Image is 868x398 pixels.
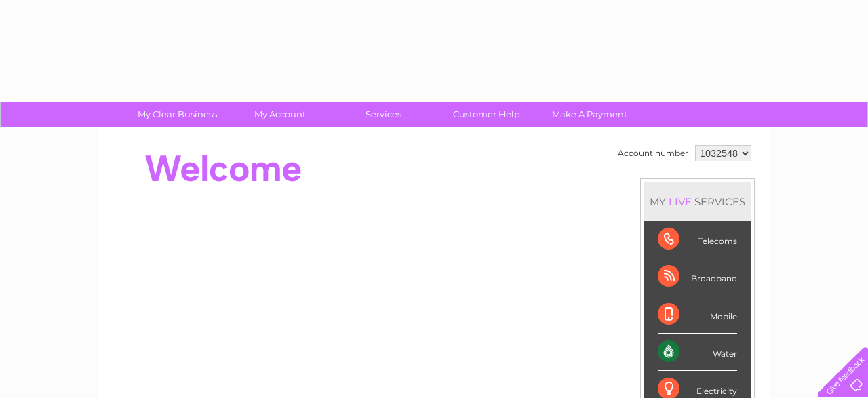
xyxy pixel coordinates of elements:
div: Telecoms [658,221,737,258]
div: Broadband [658,258,737,296]
td: Account number [614,142,692,165]
a: My Account [224,102,336,127]
div: Water [658,334,737,371]
a: Customer Help [431,102,542,127]
div: MY SERVICES [644,182,751,221]
a: Services [328,102,439,127]
a: Make A Payment [534,102,646,127]
div: Mobile [658,296,737,334]
div: LIVE [666,195,694,208]
a: My Clear Business [121,102,233,127]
